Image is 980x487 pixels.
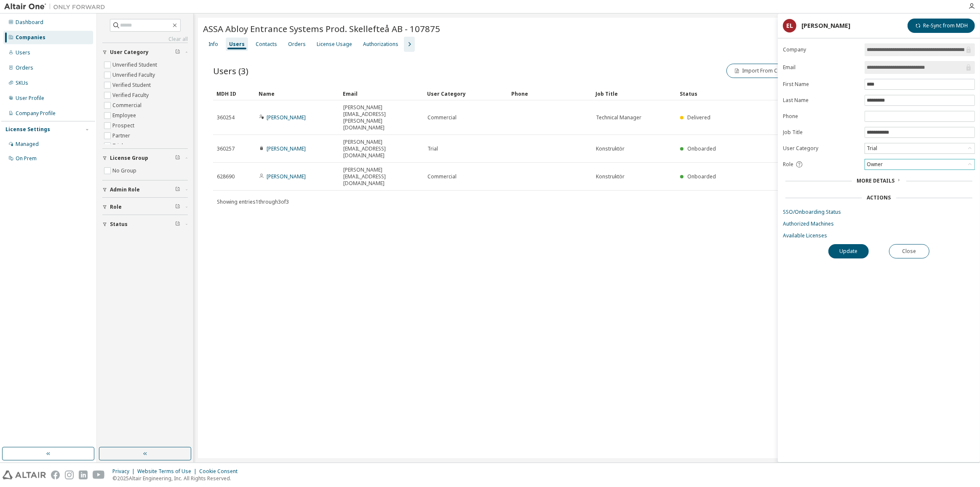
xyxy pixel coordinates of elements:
[256,41,277,48] div: Contacts
[596,173,625,180] span: Konstruktör
[783,19,796,32] div: EL
[687,173,716,180] span: Onboarded
[908,19,975,33] button: Re-Sync from MDH
[687,114,710,121] span: Delivered
[102,180,188,199] button: Admin Role
[865,159,975,170] div: Owner
[112,141,125,151] label: Trial
[102,198,188,216] button: Role
[175,204,180,210] span: Clear filter
[102,149,188,167] button: License Group
[102,36,188,43] a: Clear all
[4,3,109,11] img: Altair One
[267,145,306,152] a: [PERSON_NAME]
[93,471,105,479] img: youtube.svg
[65,471,74,479] img: instagram.svg
[217,145,235,152] span: 360257
[137,468,199,475] div: Website Terms of Use
[783,46,860,53] label: Company
[783,145,860,152] label: User Category
[680,87,910,100] div: Status
[343,104,420,131] span: [PERSON_NAME][EMAIL_ADDRESS][PERSON_NAME][DOMAIN_NAME]
[801,22,850,29] div: [PERSON_NAME]
[16,19,43,26] div: Dashboard
[213,65,248,77] span: Users (3)
[112,475,243,482] p: © 2025 Altair Engineering, Inc. All Rights Reserved.
[51,471,60,479] img: facebook.svg
[79,471,88,479] img: linkedin.svg
[175,186,180,193] span: Clear filter
[217,114,235,121] span: 360254
[726,64,790,78] button: Import From CSV
[687,145,716,152] span: Onboarded
[16,80,28,86] div: SKUs
[112,121,136,131] label: Prospect
[511,87,589,100] div: Phone
[783,113,860,120] label: Phone
[267,173,306,180] a: [PERSON_NAME]
[267,114,306,121] a: [PERSON_NAME]
[783,97,860,104] label: Last Name
[865,160,884,169] div: Owner
[783,64,860,71] label: Email
[229,41,245,48] div: Users
[112,90,150,100] label: Verified Faculty
[16,141,39,148] div: Managed
[208,41,218,48] div: Info
[110,204,122,210] span: Role
[343,87,420,100] div: Email
[783,221,975,227] a: Authorized Machines
[216,87,252,100] div: MDH ID
[427,145,438,152] span: Trial
[16,95,44,102] div: User Profile
[112,131,132,141] label: Partner
[16,65,33,71] div: Orders
[828,244,869,258] button: Update
[317,41,352,48] div: License Usage
[110,221,128,228] span: Status
[110,186,140,193] span: Admin Role
[175,49,180,56] span: Clear filter
[427,173,457,180] span: Commercial
[112,70,157,80] label: Unverified Faculty
[3,471,46,479] img: altair_logo.svg
[783,161,793,168] span: Role
[596,114,641,121] span: Technical Manager
[110,49,149,56] span: User Category
[102,43,188,62] button: User Category
[889,244,929,258] button: Close
[596,145,625,152] span: Konstruktör
[288,41,306,48] div: Orders
[112,60,159,70] label: Unverified Student
[217,173,235,180] span: 628690
[783,209,975,215] a: SSO/Onboarding Status
[110,155,148,161] span: License Group
[203,23,440,35] span: ASSA Abloy Entrance Systems Prod. Skellefteå AB - 107875
[783,129,860,136] label: Job Title
[343,139,420,159] span: [PERSON_NAME][EMAIL_ADDRESS][DOMAIN_NAME]
[427,114,457,121] span: Commercial
[5,126,50,133] div: License Settings
[112,166,138,176] label: No Group
[865,144,879,153] div: Trial
[867,194,891,201] div: Actions
[865,143,975,153] div: Trial
[112,110,138,121] label: Employee
[175,221,180,228] span: Clear filter
[343,167,420,187] span: [PERSON_NAME][EMAIL_ADDRESS][DOMAIN_NAME]
[175,155,180,161] span: Clear filter
[16,49,30,56] div: Users
[16,110,56,117] div: Company Profile
[783,81,860,88] label: First Name
[259,87,336,100] div: Name
[427,87,505,100] div: User Category
[112,468,137,475] div: Privacy
[112,80,152,90] label: Verified Student
[16,34,45,41] div: Companies
[363,41,398,48] div: Authorizations
[857,177,895,184] span: More Details
[16,155,37,162] div: On Prem
[199,468,243,475] div: Cookie Consent
[112,100,143,110] label: Commercial
[783,232,975,239] a: Available Licenses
